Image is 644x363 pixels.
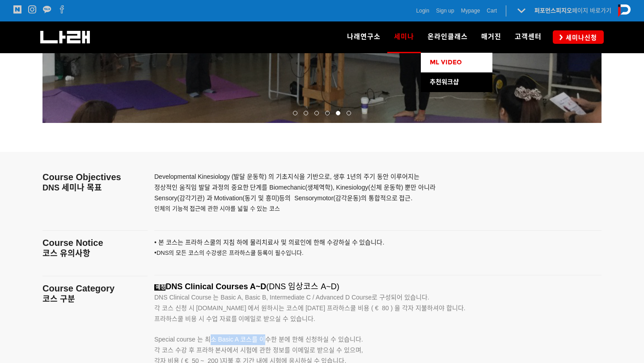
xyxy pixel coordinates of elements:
[475,21,508,53] a: 매거진
[154,194,412,202] span: Sensory(감각기관) 과 Motivation(동기 및 흥미) 의 Sensorymotor(감각운동)의 통합적으로 접근.
[487,6,497,15] a: Cart
[508,21,548,53] a: 고객센터
[154,315,315,322] span: 프라하스쿨 비용 시 수업 자료를 이메일로 받으실 수 있습니다.
[428,33,468,41] span: 온라인클래스
[279,194,285,202] span: 등
[430,78,459,86] span: 추천워크샵
[436,6,454,15] a: Sign up
[154,184,436,191] span: 정상적인 움직임 발달 과정의 중요한 단계를 Biomechanic(생체역학), Kinesiology(신체 운동학) 뿐만 아니라
[430,59,462,66] span: ML VIDEO
[156,284,165,291] strong: 예정
[340,21,387,53] a: 나래연구소
[42,238,103,248] span: Course Notice
[42,172,121,182] span: Course Objectives
[154,336,363,343] span: Special course 는 최소 Basic A 코스를 이수한 분에 한해 신청하실 수 있습니다.
[515,33,542,41] span: 고객센터
[42,295,75,304] span: 코스 구분
[553,30,604,43] a: 세미나신청
[534,7,572,14] strong: 퍼포먼스피지오
[394,30,414,44] span: 세미나
[563,33,597,42] span: 세미나신청
[154,237,579,269] p: DNS의 모든 코스의 수강생은 프라하스쿨 등록이 필수입니다.
[154,204,579,214] p: 인체의 기능적 접근에 관한 시야를 넓힐 수 있는 코스
[347,33,381,41] span: 나래연구소
[344,239,385,246] span: 실 수 있습니다.
[266,282,339,291] span: (DNS 임상코스 A~D)
[416,6,429,15] a: Login
[154,249,157,256] span: •
[154,239,344,246] span: • 본 코스는 프라하 스쿨의 지침 하에 물리치료사 및 의료인에 한해 수강하
[42,283,114,293] span: Course Category
[154,304,466,312] span: 각 코스 신청 시 [DOMAIN_NAME] 에서 원하시는 코스에 [DATE] 프라하스쿨 비용 ( € 80 ) 을 각자 지불하셔야 합니다.
[421,21,475,53] a: 온라인클래스
[42,183,102,192] span: DNS 세미나 목표
[154,173,419,180] span: Developmental Kinesiology (발달 운동학) 의 기초지식을 기반으로, 생후 1년의 주기 동안 이루어지는
[42,249,90,258] span: 코스 유의사항
[481,33,501,41] span: 매거진
[421,72,492,92] a: 추천워크샵
[154,346,363,354] span: 각 코스 수강 후 프라하 본사에서 시험에 관한 정보를 이메일로 받으실 수 있으며,
[165,282,266,291] span: DNS Clinical Courses A~D
[421,53,492,72] a: ML VIDEO
[534,7,611,14] a: 퍼포먼스피지오페이지 바로가기
[461,6,480,15] a: Mypage
[387,21,421,53] a: 세미나
[154,294,429,301] span: DNS Clinical Course 는 Basic A, Basic B, Intermediate C / Advanced D Course로 구성되어 있습니다.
